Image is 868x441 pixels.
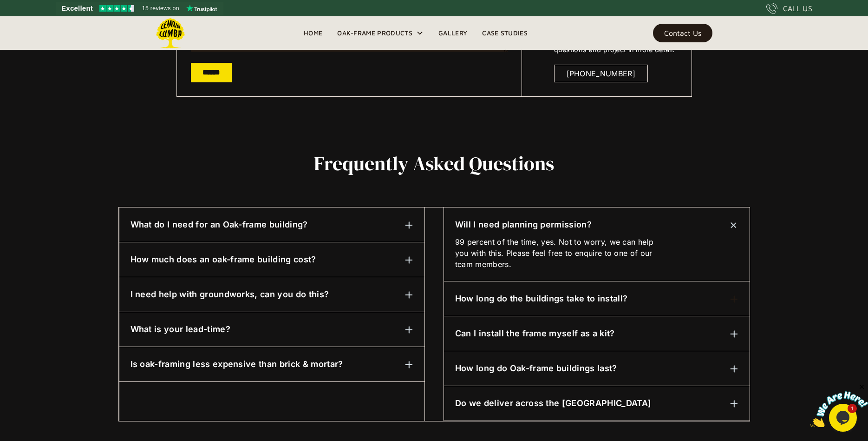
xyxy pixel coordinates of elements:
h2: Frequently asked questions [118,153,750,174]
h6: How long do the buildings take to install? [455,293,627,305]
a: Contact Us [653,24,712,42]
a: CALL US [766,3,812,14]
a: See Lemon Lumba reviews on Trustpilot [56,2,223,15]
h6: What is your lead-time? [131,323,230,335]
img: Trustpilot logo [186,5,217,12]
a: [PHONE_NUMBER] [554,65,648,82]
a: Case Studies [475,26,535,40]
h6: What do I need for an Oak-frame building? [131,219,308,231]
h6: Is oak-framing less expensive than brick & mortar? [131,358,343,370]
a: Gallery [431,26,475,40]
div: [PHONE_NUMBER] [567,68,635,79]
div: Oak-Frame Products [330,16,431,50]
h6: How much does an oak-frame building cost? [131,254,316,266]
p: 99 percent of the time, yes. Not to worry, we can help you with this. Please feel free to enquire... [455,236,667,270]
iframe: chat widget [810,383,868,427]
div: CALL US [783,3,812,14]
h6: I need help with groundworks, can you do this? [131,288,329,301]
a: Home [296,26,330,40]
div: Oak-Frame Products [337,27,412,39]
div: Contact Us [664,30,701,36]
h6: Do we deliver across the [GEOGRAPHIC_DATA] [455,397,651,409]
span: 15 reviews on [142,3,179,14]
h6: Will I need planning permission? [455,219,592,231]
h6: Can I install the frame myself as a kit? [455,327,615,340]
span: Excellent [61,3,93,14]
img: Trustpilot 4.5 stars [99,5,134,12]
h6: How long do Oak-frame buildings last? [455,362,617,374]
